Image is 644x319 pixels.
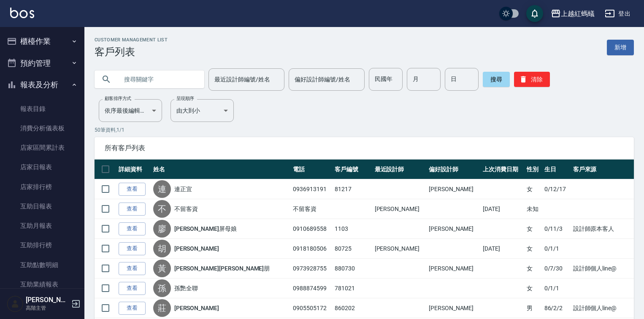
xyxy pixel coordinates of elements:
td: 設計師原本客人 [571,219,634,239]
a: 查看 [119,282,146,295]
th: 客戶來源 [571,159,634,179]
button: save [526,5,543,22]
a: 互助月報表 [3,216,81,235]
td: 0/7/30 [542,259,571,278]
td: [PERSON_NAME] [427,179,481,199]
a: 互助日報表 [3,197,81,216]
td: 0988874599 [291,278,333,298]
td: 0/12/17 [542,179,571,199]
td: 781021 [333,278,372,298]
a: [PERSON_NAME] [174,304,219,312]
td: 不留客資 [291,199,333,219]
a: 新增 [607,40,634,55]
a: 消費分析儀表板 [3,119,81,138]
img: Person [7,295,24,312]
td: [DATE] [481,199,524,219]
td: [PERSON_NAME] [427,259,481,278]
td: 女 [525,179,542,199]
td: 0/1/1 [542,278,571,298]
div: 胡 [153,240,171,257]
th: 性別 [525,159,542,179]
td: 女 [525,219,542,239]
a: 互助點數明細 [3,255,81,275]
h2: Customer Management List [95,37,168,43]
button: 搜尋 [483,72,510,87]
td: 女 [525,259,542,278]
td: 1103 [333,219,372,239]
a: 連正宜 [174,185,192,193]
label: 呈現順序 [176,95,194,102]
a: 孫艷全聯 [174,284,198,292]
td: 0/11/3 [542,219,571,239]
h3: 客戶列表 [95,46,168,58]
div: 黃 [153,260,171,277]
input: 搜尋關鍵字 [118,68,198,91]
td: [PERSON_NAME] [427,219,481,239]
div: 孫 [153,279,171,297]
td: 860202 [333,298,372,318]
a: 查看 [119,222,146,235]
div: 不 [153,200,171,218]
td: [PERSON_NAME] [373,199,427,219]
th: 偏好設計師 [427,159,481,179]
a: 互助業績報表 [3,275,81,294]
a: 報表目錄 [3,99,81,119]
button: 登出 [601,6,634,22]
td: 女 [525,278,542,298]
th: 客戶編號 [333,159,372,179]
p: 50 筆資料, 1 / 1 [95,126,634,134]
td: 0918180506 [291,239,333,259]
p: 高階主管 [26,304,69,312]
a: 店家排行榜 [3,177,81,197]
td: 0936913191 [291,179,333,199]
td: 880730 [333,259,372,278]
div: 依序最後編輯時間 [99,99,162,122]
td: [PERSON_NAME] [427,298,481,318]
td: 男 [525,298,542,318]
td: 女 [525,239,542,259]
td: 0910689558 [291,219,333,239]
td: 0/1/1 [542,239,571,259]
div: 上越紅螞蟻 [561,8,595,19]
td: [DATE] [481,239,524,259]
a: [PERSON_NAME][PERSON_NAME]朋 [174,264,270,273]
span: 所有客戶列表 [105,144,624,152]
th: 最近設計師 [373,159,427,179]
a: 查看 [119,262,146,275]
td: 設計師個人line@ [571,298,634,318]
td: 80725 [333,239,372,259]
td: 設計師個人line@ [571,259,634,278]
td: 86/2/2 [542,298,571,318]
th: 詳細資料 [116,159,151,179]
a: 不留客資 [174,205,198,213]
button: 預約管理 [3,52,81,74]
button: 上越紅螞蟻 [547,5,598,22]
td: 81217 [333,179,372,199]
a: [PERSON_NAME]屏母娘 [174,224,237,233]
a: 店家日報表 [3,157,81,177]
td: 0973928755 [291,259,333,278]
h5: [PERSON_NAME] [26,296,69,304]
a: 查看 [119,242,146,255]
a: 查看 [119,183,146,196]
a: 查看 [119,302,146,315]
button: 報表及分析 [3,74,81,96]
a: [PERSON_NAME] [174,244,219,253]
th: 姓名 [151,159,291,179]
div: 廖 [153,220,171,238]
th: 生日 [542,159,571,179]
div: 由大到小 [170,99,234,122]
td: [PERSON_NAME] [373,239,427,259]
a: 查看 [119,203,146,216]
a: 互助排行榜 [3,235,81,255]
td: 0905505172 [291,298,333,318]
img: Logo [10,8,34,18]
button: 清除 [514,72,550,87]
button: 櫃檯作業 [3,30,81,52]
th: 電話 [291,159,333,179]
div: 莊 [153,299,171,317]
th: 上次消費日期 [481,159,524,179]
a: 店家區間累計表 [3,138,81,157]
div: 連 [153,180,171,198]
label: 顧客排序方式 [105,95,131,102]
